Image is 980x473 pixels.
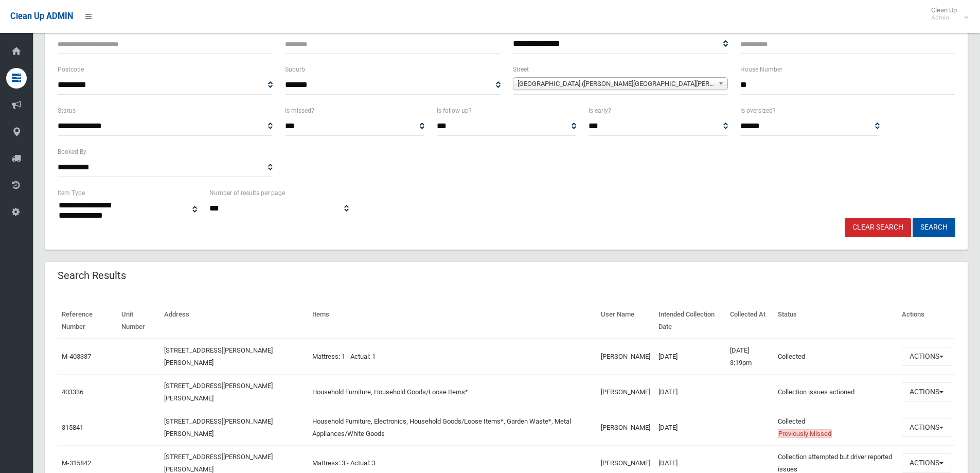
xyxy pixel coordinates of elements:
[926,6,967,22] span: Clean Up
[10,11,73,21] span: Clean Up ADMIN
[774,339,898,375] td: Collected
[778,429,832,438] span: Previously Missed
[209,187,285,199] label: Number of results per page
[45,266,138,286] header: Search Results
[285,64,305,75] label: Suburb
[740,64,782,75] label: House Number
[597,374,654,410] td: [PERSON_NAME]
[898,303,955,339] th: Actions
[597,303,654,339] th: User Name
[58,105,76,116] label: Status
[597,339,654,375] td: [PERSON_NAME]
[726,339,774,375] td: [DATE] 3:19pm
[308,303,597,339] th: Items
[913,218,955,237] button: Search
[437,105,472,116] label: Is follow up?
[740,105,776,116] label: Is oversized?
[160,303,308,339] th: Address
[654,410,726,445] td: [DATE]
[931,14,957,22] small: Admin
[164,453,273,473] a: [STREET_ADDRESS][PERSON_NAME][PERSON_NAME]
[164,382,273,402] a: [STREET_ADDRESS][PERSON_NAME][PERSON_NAME]
[285,105,314,116] label: Is missed?
[62,424,83,431] a: 315841
[308,410,597,445] td: Household Furniture, Electronics, Household Goods/Loose Items*, Garden Waste*, Metal Appliances/W...
[597,410,654,445] td: [PERSON_NAME]
[654,339,726,375] td: [DATE]
[62,459,91,467] a: M-315842
[164,417,273,437] a: [STREET_ADDRESS][PERSON_NAME][PERSON_NAME]
[58,146,86,157] label: Booked By
[654,374,726,410] td: [DATE]
[58,187,85,199] label: Item Type
[62,353,91,360] a: M-403337
[58,64,84,75] label: Postcode
[117,303,160,339] th: Unit Number
[902,453,951,472] button: Actions
[726,303,774,339] th: Collected At
[845,218,911,237] a: Clear Search
[308,339,597,375] td: Mattress: 1 - Actual: 1
[654,303,726,339] th: Intended Collection Date
[513,64,529,75] label: Street
[902,347,951,366] button: Actions
[902,382,951,401] button: Actions
[774,374,898,410] td: Collection issues actioned
[774,303,898,339] th: Status
[58,303,117,339] th: Reference Number
[589,105,611,116] label: Is early?
[518,78,714,90] span: [GEOGRAPHIC_DATA] ([PERSON_NAME][GEOGRAPHIC_DATA][PERSON_NAME])
[62,388,83,396] a: 403336
[774,410,898,445] td: Collected
[902,418,951,437] button: Actions
[308,374,597,410] td: Household Furniture, Household Goods/Loose Items*
[164,346,273,366] a: [STREET_ADDRESS][PERSON_NAME][PERSON_NAME]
